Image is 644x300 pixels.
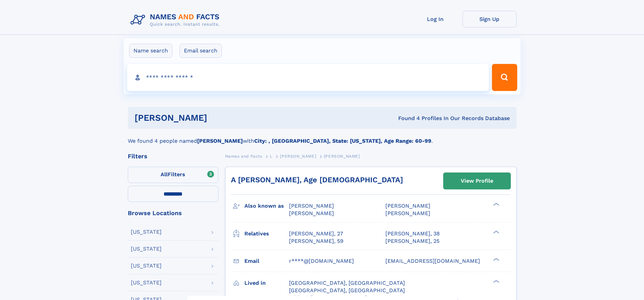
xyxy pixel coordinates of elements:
[408,11,462,27] a: Log In
[462,11,517,27] a: Sign Up
[280,154,316,159] span: [PERSON_NAME]
[244,255,289,267] h3: Email
[225,152,262,160] a: Names and Facts
[289,280,405,286] span: [GEOGRAPHIC_DATA], [GEOGRAPHIC_DATA]
[385,210,430,216] span: [PERSON_NAME]
[131,280,162,285] div: [US_STATE]
[128,11,225,29] img: Logo Names and Facts
[131,246,162,252] div: [US_STATE]
[244,277,289,289] h3: Lived in
[280,152,316,160] a: [PERSON_NAME]
[289,237,343,245] a: [PERSON_NAME], 59
[270,154,272,159] span: L
[127,64,489,91] input: search input
[197,138,243,144] b: [PERSON_NAME]
[492,64,517,91] button: Search Button
[131,229,162,235] div: [US_STATE]
[324,154,360,159] span: [PERSON_NAME]
[270,152,272,160] a: L
[128,129,517,145] div: We found 4 people named with .
[244,200,289,212] h3: Also known as
[128,210,218,216] div: Browse Locations
[231,176,403,184] a: A [PERSON_NAME], Age [DEMOGRAPHIC_DATA]
[161,171,168,178] span: All
[444,173,510,189] a: View Profile
[385,230,440,237] a: [PERSON_NAME], 38
[289,210,334,216] span: [PERSON_NAME]
[461,173,493,189] div: View Profile
[492,257,500,261] div: ❯
[303,115,510,122] div: Found 4 Profiles In Our Records Database
[180,44,222,58] label: Email search
[289,287,405,294] span: [GEOGRAPHIC_DATA], [GEOGRAPHIC_DATA]
[135,114,303,122] h1: [PERSON_NAME]
[289,203,334,209] span: [PERSON_NAME]
[385,258,480,264] span: [EMAIL_ADDRESS][DOMAIN_NAME]
[129,44,172,58] label: Name search
[128,167,218,183] label: Filters
[492,279,500,283] div: ❯
[128,153,218,159] div: Filters
[492,230,500,234] div: ❯
[385,203,430,209] span: [PERSON_NAME]
[385,237,439,245] a: [PERSON_NAME], 25
[289,230,343,237] a: [PERSON_NAME], 27
[244,228,289,239] h3: Relatives
[131,263,162,269] div: [US_STATE]
[254,138,431,144] b: City: , [GEOGRAPHIC_DATA], State: [US_STATE], Age Range: 60-99
[492,202,500,207] div: ❯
